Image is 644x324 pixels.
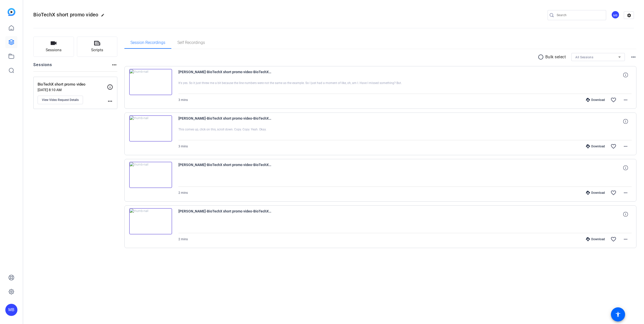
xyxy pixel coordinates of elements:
[130,41,165,45] span: Session Recordings
[38,82,107,87] p: BioTechX short promo video
[178,237,188,241] span: 2 mins
[33,12,98,18] span: BioTechX short promo video
[5,304,17,316] div: MB
[623,143,629,149] mat-icon: more_horiz
[583,191,607,195] div: Download
[101,13,107,19] mat-icon: edit
[610,190,616,196] mat-icon: favorite_border
[624,12,634,19] mat-icon: settings
[77,37,118,57] button: Scripts
[111,62,117,68] mat-icon: more_horiz
[46,47,62,53] span: Sessions
[8,8,15,16] img: blue-gradient.svg
[33,62,52,71] h2: Sessions
[107,98,113,104] mat-icon: more_horiz
[583,144,607,148] div: Download
[38,96,83,104] button: View Video Request Details
[129,69,172,95] img: thumb-nail
[557,12,602,18] input: Search
[545,54,566,60] p: Bulk select
[177,41,205,45] span: Self Recordings
[538,54,545,60] mat-icon: radio_button_unchecked
[129,162,172,188] img: thumb-nail
[178,162,272,174] span: [PERSON_NAME]-BioTechX short promo video-BioTechX short promo video-1758921118867-screen
[610,143,616,149] mat-icon: favorite_border
[178,145,188,148] span: 3 mins
[623,236,629,242] mat-icon: more_horiz
[129,208,172,234] img: thumb-nail
[178,208,272,220] span: [PERSON_NAME]-BioTechX short promo video-BioTechX short promo video-1758920524485-screen
[42,98,79,102] span: View Video Request Details
[33,37,74,57] button: Sessions
[178,69,272,81] span: [PERSON_NAME]-BioTechX short promo video-BioTechX short promo video-1759088641581-screen
[91,47,103,53] span: Scripts
[178,115,272,127] span: [PERSON_NAME]-BioTechX short promo video-BioTechX short promo video-1759087298623-screen
[630,54,636,60] mat-icon: more_horiz
[623,190,629,196] mat-icon: more_horiz
[178,98,188,102] span: 3 mins
[615,311,621,317] mat-icon: accessibility
[610,236,616,242] mat-icon: favorite_border
[583,98,607,102] div: Download
[178,191,188,195] span: 2 mins
[611,11,620,19] ngx-avatar: Max Bayita
[129,115,172,142] img: thumb-nail
[575,56,593,59] span: All Sessions
[623,97,629,103] mat-icon: more_horiz
[583,237,607,241] div: Download
[610,97,616,103] mat-icon: favorite_border
[611,11,620,19] div: MB
[38,88,107,92] p: [DATE] 8:10 AM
